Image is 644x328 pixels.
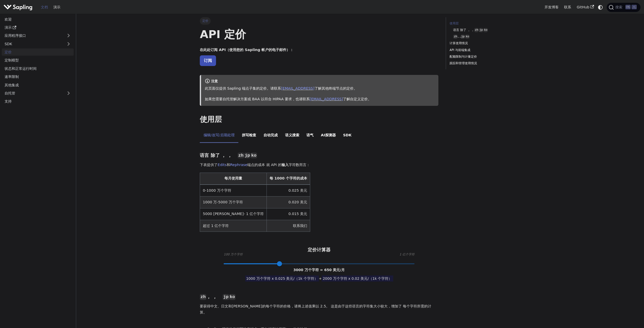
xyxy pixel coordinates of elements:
[51,3,63,11] a: 演示
[200,17,210,24] span: 定价
[2,15,74,23] a: 欢迎
[200,294,206,300] code: zh
[450,21,518,26] a: 使用层
[479,28,483,32] code: jp
[317,129,339,143] li: AI探测器
[38,3,51,11] a: 文档
[577,5,589,9] font: GitHub
[2,90,74,97] a: 自托管
[200,153,238,158] font: 语言 除了 ， ，
[2,48,74,56] a: 定价
[200,196,267,208] td: 1000 万-5000 万个字符
[5,25,12,30] font: 演示
[483,28,488,32] code: ko
[230,163,247,167] a: Rephrase
[303,129,317,143] li: 语气
[293,268,345,272] span: 3000 万个字符 = 650 美元/月
[2,98,74,105] a: 支持
[218,163,226,167] a: Edits
[460,35,465,39] code: jp
[200,27,438,41] h1: API 定价
[200,303,438,316] p: 要获得中文、日文和[PERSON_NAME]的每个字符的价格，请将上述值乘以 2.5。 这是由于这些语言的字符集大小较大，增加了 每个字符所需的计算。
[2,73,74,80] a: 速率限制
[238,129,260,143] li: 拼写检查
[2,57,74,64] a: 定制模型
[205,86,435,92] p: 此页面仅提供 Sapling 端点子集的定价。请联系 了解其他终端节点的定价。
[267,208,310,220] td: 0.015 美元
[614,5,625,10] span: 搜索
[267,196,310,208] td: 0.020 美元
[200,17,438,24] nav: 面包屑
[474,28,479,32] code: zh
[2,81,74,89] a: 其他集成
[319,276,322,281] span: +
[632,5,637,9] kbd: K
[200,55,216,66] a: 订阅
[229,294,236,300] code: ko
[200,185,267,196] td: 0-1000 万个字符
[450,48,518,53] a: API 与前端集成
[450,41,518,46] a: 计算使用情况
[2,32,63,39] a: 应用程序接口
[244,153,251,159] code: jp
[458,35,460,38] font: , ,
[542,3,562,11] a: 开发博客
[267,173,310,185] th: 每 1000 个字符的成本
[4,4,32,11] img: Sapling.ai
[63,32,74,39] button: 展开侧边栏类别“API”
[453,34,517,39] a: zh, ,jpko
[450,61,518,66] a: 跟踪和管理使用情况
[200,48,293,52] strong: 在此处订阅 API（使用您的 Sapling 帐户的电子邮件）：
[245,275,319,282] span: 1000 万个字符 x 0.025 美元/（1k 个字符）
[453,28,474,32] font: 语言 除了 ， ，
[238,153,244,159] code: zh
[205,96,435,102] p: 如果您需要自托管解决方案或 BAA 以符合 HIPAA 要求，也请联系 了解自定义定价。
[450,54,518,59] a: 配额限制与计量定价
[251,153,257,159] code: ko
[2,65,74,72] a: 状态和正常运行时间
[2,24,74,31] a: 演示
[339,129,355,143] li: SDK
[260,129,281,143] li: 自动完成
[453,28,517,32] a: 语言 除了 ， ，zhjpko
[206,294,223,299] font: ， ，
[322,275,393,282] span: 2000 万个字符 x 0.02 美元/（1k 个字符）
[282,163,289,167] strong: 输入
[607,3,640,12] button: 搜索 （Ctrl+K）
[281,129,303,143] li: 语义搜索
[561,3,574,11] a: 联系
[200,162,438,168] p: 下表提供了 和 端点的成本 就 API 的 字符数而言：
[200,129,238,143] li: 编辑/改写/后期处理
[200,220,267,232] td: 超过 1 亿个字符
[310,97,343,101] a: [EMAIL_ADDRESS]
[2,40,63,47] a: SDK
[308,247,331,253] h3: 定价计算器
[200,208,267,220] td: 5000 [PERSON_NAME]- 1 亿个字符
[200,115,438,124] h2: 使用层
[63,40,74,47] button: 展开侧边栏类别“SDK”
[200,173,267,185] th: 每月使用量
[453,35,458,39] code: zh
[223,294,229,300] code: jp
[400,252,415,257] span: 1 亿个字符
[4,4,34,11] a: Sapling.ai
[267,185,310,196] td: 0.025 美元
[574,3,597,11] a: GitHub
[224,252,243,257] span: 100 万个字符
[597,4,604,11] button: 在深色和浅色模式之间切换（当前为系统模式）
[465,35,470,39] code: ko
[281,86,314,90] a: [EMAIL_ADDRESS]
[267,220,310,232] td: 联系我们
[211,79,218,83] font: 注意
